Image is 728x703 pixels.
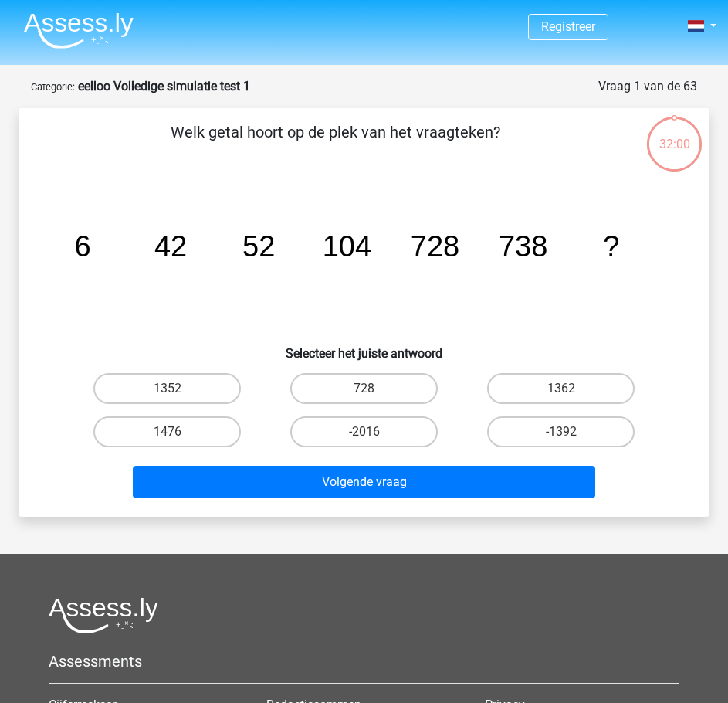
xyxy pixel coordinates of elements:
[499,230,547,263] tspan: 738
[154,230,187,263] tspan: 42
[603,230,619,263] tspan: ?
[93,373,241,404] label: 1352
[541,19,595,34] a: Registreer
[24,12,134,49] img: Assessly
[487,373,635,404] label: 1362
[93,416,241,447] label: 1476
[49,652,679,671] h5: Assessments
[242,230,275,263] tspan: 52
[49,597,158,633] img: Assessly logo
[290,373,438,404] label: 728
[133,466,595,498] button: Volgende vraag
[290,416,438,447] label: -2016
[323,230,371,263] tspan: 104
[411,230,459,263] tspan: 728
[487,416,635,447] label: -1392
[645,115,703,154] div: 32:00
[78,79,250,93] strong: eelloo Volledige simulatie test 1
[43,121,627,167] p: Welk getal hoort op de plek van het vraagteken?
[74,230,90,263] tspan: 6
[598,77,697,96] div: Vraag 1 van de 63
[43,334,685,361] h6: Selecteer het juiste antwoord
[31,81,75,93] small: Categorie:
